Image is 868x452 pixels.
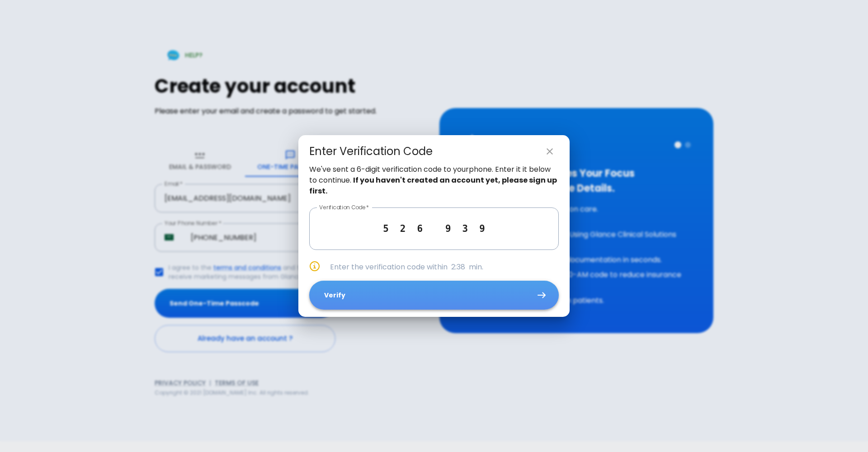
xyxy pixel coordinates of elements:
[330,262,559,273] p: Enter the verification code within min.
[309,175,557,196] strong: If you haven't created an account yet, please sign up first.
[309,281,559,310] button: Verify
[451,262,465,272] span: 2:38
[309,164,559,197] p: We've sent a 6-digit verification code to your phone . Enter it it below to continue.
[541,142,559,160] button: close
[309,144,433,159] div: Enter Verification Code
